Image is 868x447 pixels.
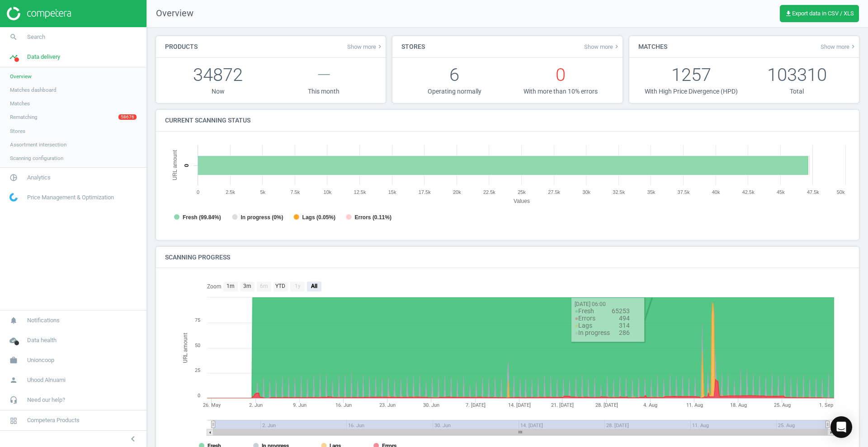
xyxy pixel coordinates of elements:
span: Unioncoop [27,356,54,364]
text: 7.5k [290,189,300,195]
text: Zoom [207,283,222,290]
p: Total [744,87,850,96]
h4: Scanning progress [156,247,239,268]
tspan: 7. [DATE] [466,402,486,408]
span: Show more [584,43,620,50]
tspan: In progress (0%) [241,214,283,221]
tspan: 28. [DATE] [595,402,618,408]
text: 37.5k [678,189,690,195]
span: Show more [821,43,857,50]
span: Show more [347,43,383,50]
span: Competera Products [27,416,80,424]
button: chevron_left [122,433,144,445]
text: 2.5k [226,189,235,195]
text: 25 [195,367,200,373]
p: With more than 10% errors [508,87,613,96]
span: 494 [619,315,630,322]
tspan: 25. Aug [774,402,791,408]
span: Overview [147,7,193,20]
span: 314 [619,322,630,329]
span: Matches dashboard [10,86,57,94]
i: keyboard_arrow_right [849,43,857,50]
i: keyboard_arrow_right [613,43,620,50]
text: YTD [275,283,285,289]
p: This month [271,87,377,96]
p: 0 [508,62,613,87]
span: Need our help? [27,396,65,404]
span: ● [575,315,578,322]
p: Operating normally [401,87,507,96]
text: 35k [647,189,656,195]
p: 1257 [638,62,744,87]
tspan: 14. [DATE] [508,402,531,408]
text: 47.5k [807,189,819,195]
text: 30k [582,189,590,195]
span: 58676 [118,114,137,120]
text: 12.5k [354,189,366,195]
i: notifications [5,312,22,329]
p: Now [165,87,271,96]
tspan: Lags (0.05%) [302,214,335,221]
button: get_appExport data in CSV / XLS [780,5,859,22]
p: 103310 [744,62,850,87]
span: Notifications [27,316,60,325]
text: 5k [260,189,265,195]
span: In progress [575,329,619,336]
text: 40k [712,189,720,195]
span: Export data in CSV / XLS [785,10,854,17]
span: ● [575,322,578,329]
h4: Current scanning status [156,110,259,131]
span: Assortment intersection [10,141,66,148]
i: get_app [785,10,792,17]
h4: Stores [392,36,434,57]
tspan: 30. Jun [423,402,439,408]
i: cloud_done [5,332,22,349]
text: 22.5k [483,189,495,195]
i: search [5,28,22,46]
span: Matches [10,100,30,107]
text: 6m [260,283,268,289]
span: [DATE] 06:00 [575,301,630,336]
tspan: URL amount [172,150,178,180]
tspan: 9. Jun [293,402,307,408]
text: 50 [195,343,200,348]
span: — [317,64,331,85]
tspan: 26. May [203,402,221,408]
span: Rematching [10,113,38,121]
text: 1m [226,283,235,289]
span: 65253 [612,307,630,315]
i: headset_mic [5,391,22,409]
span: Errors [575,315,604,322]
tspan: Values [514,198,530,204]
text: 0 [183,164,190,167]
text: 32.5k [613,189,625,195]
img: ajHJNr6hYgQAAAAASUVORK5CYII= [7,7,71,20]
text: 42.5k [742,189,755,195]
text: 0 [197,189,199,195]
a: Show morekeyboard_arrow_right [821,43,857,50]
span: Fresh [575,307,603,315]
text: 10k [324,189,332,195]
text: All [311,283,317,289]
i: work [5,352,22,369]
span: Analytics [27,174,51,182]
i: pie_chart_outlined [5,169,22,186]
i: keyboard_arrow_right [376,43,383,50]
text: 15k [388,189,396,195]
span: ● [575,307,578,315]
tspan: Fresh (99.84%) [183,214,221,221]
text: 50k [837,189,845,195]
i: chevron_left [127,433,138,444]
span: Data health [27,336,57,344]
tspan: Errors (0.11%) [355,214,392,221]
text: 3m [243,283,251,289]
tspan: 18. Aug [730,402,747,408]
span: Data delivery [27,53,60,61]
tspan: 11. Aug [686,402,703,408]
h4: Matches [629,36,676,57]
a: Show morekeyboard_arrow_right [347,43,383,50]
span: 286 [619,329,630,336]
text: 20k [453,189,461,195]
tspan: 16. Jun [335,402,352,408]
p: 34872 [165,62,271,87]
